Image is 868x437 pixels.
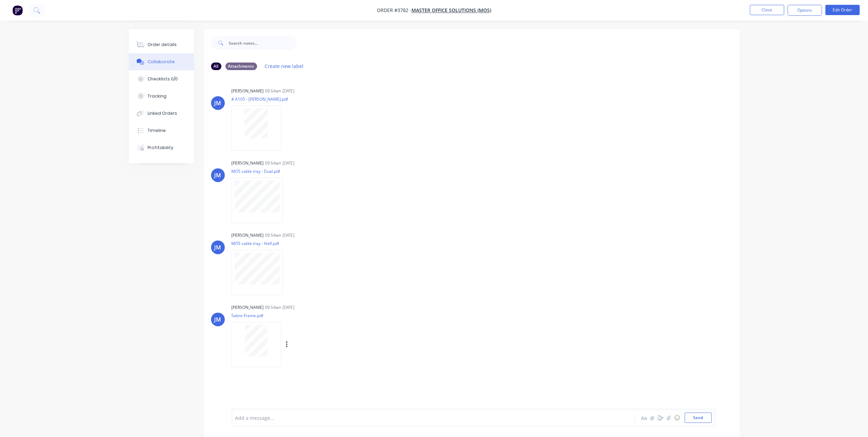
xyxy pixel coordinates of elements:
[265,232,295,238] div: 09:54am [DATE]
[265,160,295,166] div: 09:54am [DATE]
[232,304,264,311] div: [PERSON_NAME]
[232,232,264,238] div: [PERSON_NAME]
[673,414,681,422] button: ☺
[129,70,194,88] button: Checklists 0/0
[215,315,221,324] div: JM
[12,5,23,15] img: Factory
[788,5,822,16] button: Options
[261,61,307,71] button: Create new label
[229,36,297,50] input: Search notes...
[129,105,194,122] button: Linked Orders
[377,7,412,14] span: Order #3782 -
[129,36,194,53] button: Order details
[232,160,264,166] div: [PERSON_NAME]
[215,243,221,251] div: JM
[129,139,194,156] button: Profitability
[148,93,166,99] div: Tracking
[148,127,166,134] div: Timeline
[232,88,264,94] div: [PERSON_NAME]
[148,145,173,151] div: Profitability
[148,59,175,65] div: Collaborate
[265,304,295,311] div: 09:54am [DATE]
[750,5,784,15] button: Close
[232,313,358,318] p: Sabre Frame.pdf
[129,53,194,70] button: Collaborate
[265,88,295,94] div: 09:54am [DATE]
[648,414,657,422] button: @
[215,99,221,107] div: JM
[685,413,712,423] button: Send
[225,63,257,70] div: Attachments
[232,240,290,246] p: MOS cable tray - Half.pdf
[148,110,177,116] div: Linked Orders
[129,88,194,105] button: Tracking
[825,5,860,15] button: Edit Order
[215,171,221,179] div: JM
[232,168,290,174] p: MOS cable tray - Dual.pdf
[129,122,194,139] button: Timeline
[148,42,177,48] div: Order details
[148,76,178,82] div: Checklists 0/0
[211,63,221,70] div: All
[640,414,648,422] button: Aa
[232,96,288,102] p: # A105 - [PERSON_NAME].pdf
[412,7,491,14] a: Master Office Solutions (MOS)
